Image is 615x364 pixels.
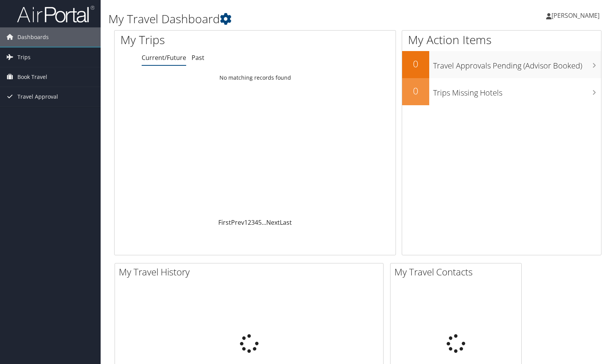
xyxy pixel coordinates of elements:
a: 5 [258,218,262,227]
a: First [218,218,231,227]
span: Book Travel [17,67,47,87]
h1: My Trips [120,32,273,48]
a: 3 [251,218,255,227]
a: 2 [248,218,251,227]
td: No matching records found [115,71,396,85]
h3: Trips Missing Hotels [433,84,601,98]
h2: 0 [402,84,429,97]
a: 1 [244,218,248,227]
a: Prev [231,218,244,227]
a: 0Trips Missing Hotels [402,78,601,105]
span: [PERSON_NAME] [552,11,600,20]
h2: My Travel History [119,265,383,279]
h2: 0 [402,57,429,70]
h1: My Action Items [402,32,601,48]
a: Next [266,218,280,227]
a: 0Travel Approvals Pending (Advisor Booked) [402,51,601,78]
img: airportal-logo.png [17,5,94,23]
a: Last [280,218,292,227]
a: Past [192,53,204,62]
h3: Travel Approvals Pending (Advisor Booked) [433,56,601,71]
span: … [262,218,266,227]
span: Travel Approval [17,87,58,106]
span: Dashboards [17,27,49,47]
a: [PERSON_NAME] [546,4,607,27]
a: 4 [255,218,258,227]
h2: My Travel Contacts [394,265,521,279]
h1: My Travel Dashboard [108,11,441,27]
a: Current/Future [142,53,186,62]
span: Trips [17,48,31,67]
